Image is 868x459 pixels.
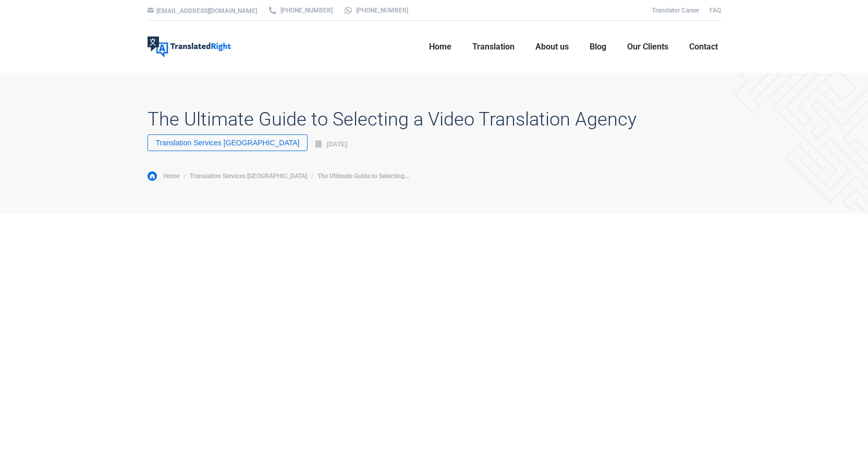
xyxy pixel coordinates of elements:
a: Blog [586,30,609,64]
a: Translator Career [652,7,699,14]
a: Home [148,171,179,181]
a: [PHONE_NUMBER] [343,6,408,15]
time: [DATE] [326,141,347,148]
span: Category: [148,137,313,152]
img: Translated Right [148,36,231,57]
a: Home [426,30,455,64]
span: Our Clients [627,42,668,52]
a: [DATE] [315,138,347,151]
span: Home [429,42,451,52]
a: Translation [469,30,518,64]
a: Our Clients [624,30,671,64]
a: FAQ [710,7,721,14]
a: [PHONE_NUMBER] [267,6,333,15]
a: Contact [686,30,721,64]
a: Translation Services [GEOGRAPHIC_DATA] [190,172,307,180]
a: About us [532,30,572,64]
span: The Ultimate Guide to Selecting… [317,172,409,180]
span: Translation [472,42,515,52]
span: Contact [689,42,718,52]
span: About us [535,42,569,52]
a: Translation Services [GEOGRAPHIC_DATA] [148,134,308,151]
a: [EMAIL_ADDRESS][DOMAIN_NAME] [156,7,257,15]
span: Home [163,172,179,180]
span: Blog [590,42,606,52]
h1: The Ultimate Guide to Selecting a Video Translation Agency [148,108,637,130]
